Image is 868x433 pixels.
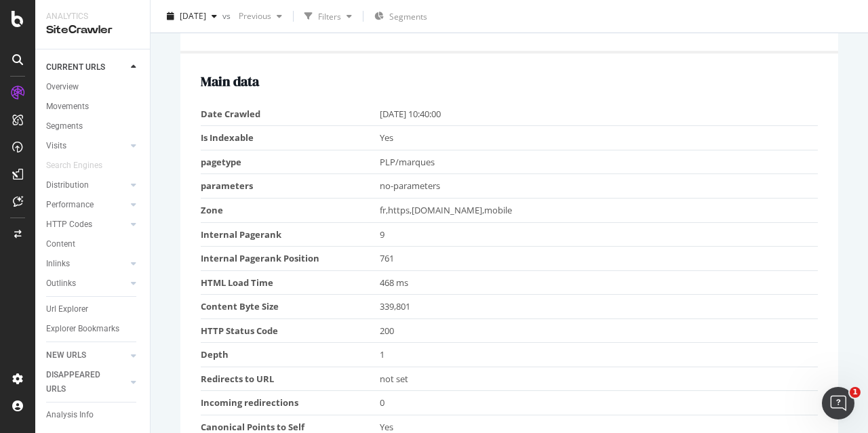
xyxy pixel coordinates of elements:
td: Zone [201,198,380,222]
td: [DATE] 10:40:00 [380,102,818,126]
td: no-parameters [380,174,818,199]
td: Is Indexable [201,126,380,150]
td: 468 ms [380,270,818,295]
h2: Main data [201,74,818,89]
div: Outlinks [46,276,76,291]
div: not set [380,373,811,386]
a: DISAPPEARED URLS [46,368,127,396]
td: 0 [380,391,818,415]
td: 339,801 [380,295,818,319]
div: Movements [46,100,89,114]
a: HTTP Codes [46,218,127,232]
a: Overview [46,80,140,94]
div: Performance [46,198,94,212]
button: Filters [299,5,357,27]
a: Url Explorer [46,302,140,316]
td: Yes [380,126,818,150]
a: Search Engines [46,159,116,173]
a: Explorer Bookmarks [46,322,140,336]
div: Url Explorer [46,302,88,316]
div: Inlinks [46,257,70,271]
div: Distribution [46,178,89,192]
span: vs [222,10,233,22]
div: SiteCrawler [46,22,139,38]
td: 761 [380,247,818,271]
td: Internal Pagerank Position [201,247,380,271]
td: Depth [201,343,380,367]
div: DISAPPEARED URLS [46,368,115,396]
a: Outlinks [46,276,127,291]
span: 2025 Jul. 29th [180,10,206,22]
div: Content [46,237,75,251]
td: Date Crawled [201,102,380,126]
div: CURRENT URLS [46,60,105,75]
div: Segments [46,119,83,133]
span: Previous [233,10,271,22]
a: Movements [46,100,140,114]
td: Content Byte Size [201,295,380,319]
td: fr,https,[DOMAIN_NAME],mobile [380,198,818,222]
td: Redirects to URL [201,367,380,391]
td: Internal Pagerank [201,222,380,247]
button: Segments [369,5,433,27]
a: CURRENT URLS [46,60,127,75]
a: Inlinks [46,257,127,271]
div: Explorer Bookmarks [46,322,119,336]
a: Performance [46,198,127,212]
button: [DATE] [161,5,222,27]
a: Segments [46,119,140,133]
td: 200 [380,318,818,343]
span: 1 [850,387,861,398]
div: NEW URLS [46,348,86,363]
td: HTTP Status Code [201,318,380,343]
div: Overview [46,80,79,94]
td: HTML Load Time [201,270,380,295]
div: Analysis Info [46,408,94,422]
td: pagetype [201,150,380,174]
a: Analysis Info [46,408,140,422]
td: Incoming redirections [201,391,380,415]
td: PLP/marques [380,150,818,174]
a: Visits [46,139,127,153]
td: 1 [380,343,818,367]
a: NEW URLS [46,348,127,363]
div: Visits [46,139,66,153]
div: HTTP Codes [46,218,92,232]
span: Segments [389,11,427,22]
div: Search Engines [46,159,102,173]
td: 9 [380,222,818,247]
td: parameters [201,174,380,199]
div: Analytics [46,11,139,22]
button: Previous [233,5,288,27]
a: Distribution [46,178,127,192]
iframe: Intercom live chat [822,387,854,419]
a: Content [46,237,140,251]
div: Filters [318,10,341,22]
